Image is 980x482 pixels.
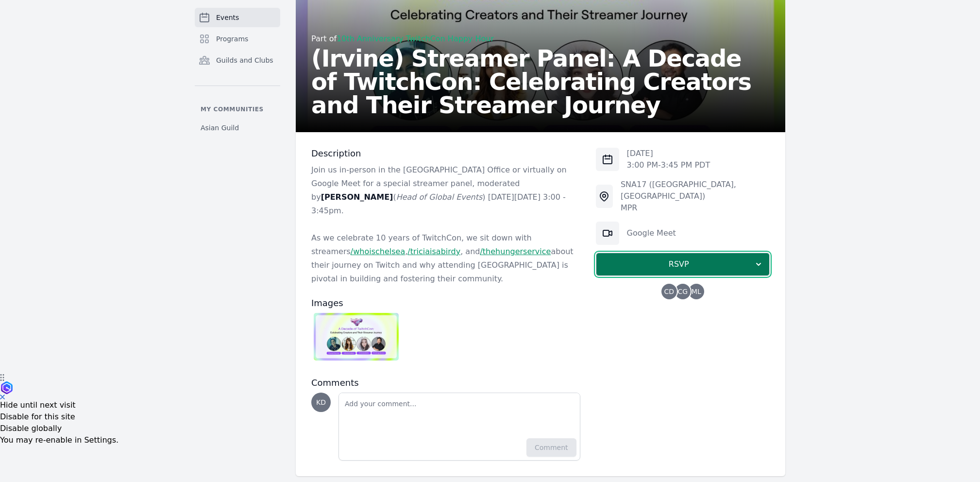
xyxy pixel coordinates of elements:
strong: [PERSON_NAME] [321,192,393,202]
em: Head of Global Events [396,192,483,202]
div: Part of [311,33,770,45]
a: /whoischelsea [351,247,405,256]
p: [DATE] [627,148,710,159]
div: MPR [621,202,770,214]
a: Guilds and Clubs [195,51,280,70]
a: /thehungerservice [480,247,551,256]
span: ML [692,288,701,295]
button: Comment [526,438,576,457]
div: SNA17 ([GEOGRAPHIC_DATA], [GEOGRAPHIC_DATA]) [621,179,770,202]
span: RSVP [604,258,754,270]
p: My communities [195,105,280,113]
h3: Description [311,148,580,159]
a: Asian Guild [195,119,280,137]
h2: (Irvine) Streamer Panel: A Decade of TwitchCon: Celebrating Creators and Their Streamer Journey [311,47,770,117]
span: Asian Guild [201,123,239,133]
span: Events [216,13,239,22]
span: KD [316,399,326,406]
span: CD [664,288,675,295]
a: Programs [195,29,280,49]
img: SNA17%20Streamer%20Panel%20Graphic.jpg [314,313,399,361]
span: Programs [216,34,248,44]
p: 3:00 PM - 3:45 PM PDT [627,159,710,171]
a: 10th Anniversary TwitchCon Happy Hour [337,34,494,43]
p: Join us in-person in the [GEOGRAPHIC_DATA] Office or virtually on Google Meet for a special strea... [311,163,580,218]
span: CG [677,288,688,295]
span: Guilds and Clubs [216,55,273,65]
h3: Comments [311,377,580,389]
a: Google Meet [627,228,676,238]
nav: Sidebar [195,8,280,137]
h3: Images [311,297,580,309]
a: Events [195,8,280,27]
p: As we celebrate 10 years of TwitchCon, we sit down with streamers , , and about their journey on ... [311,231,580,286]
a: /triciaisabirdy [407,247,460,256]
button: RSVP [596,253,770,276]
